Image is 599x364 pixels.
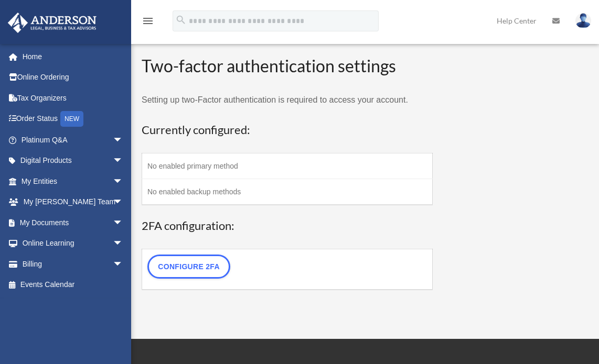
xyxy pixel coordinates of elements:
[7,150,139,171] a: Digital Productsarrow_drop_down
[5,13,100,33] img: Anderson Advisors Platinum Portal
[142,15,154,27] i: menu
[113,150,134,172] span: arrow_drop_down
[142,93,433,107] p: Setting up two-Factor authentication is required to access your account.
[113,253,134,275] span: arrow_drop_down
[113,192,134,213] span: arrow_drop_down
[7,253,139,274] a: Billingarrow_drop_down
[113,171,134,192] span: arrow_drop_down
[7,233,139,254] a: Online Learningarrow_drop_down
[113,233,134,255] span: arrow_drop_down
[142,179,433,205] td: No enabled backup methods
[7,171,139,192] a: My Entitiesarrow_drop_down
[175,14,187,26] i: search
[7,46,139,67] a: Home
[60,111,83,127] div: NEW
[7,67,139,88] a: Online Ordering
[142,54,433,78] h2: Two-factor authentication settings
[142,218,433,234] h3: 2FA configuration:
[142,122,433,138] h3: Currently configured:
[113,129,134,151] span: arrow_drop_down
[113,212,134,234] span: arrow_drop_down
[7,108,139,130] a: Order StatusNEW
[147,255,230,279] a: Configure 2FA
[142,153,433,179] td: No enabled primary method
[7,87,139,108] a: Tax Organizers
[575,13,591,28] img: User Pic
[7,274,139,295] a: Events Calendar
[142,18,154,27] a: menu
[7,192,139,213] a: My [PERSON_NAME] Teamarrow_drop_down
[7,129,139,150] a: Platinum Q&Aarrow_drop_down
[7,212,139,233] a: My Documentsarrow_drop_down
